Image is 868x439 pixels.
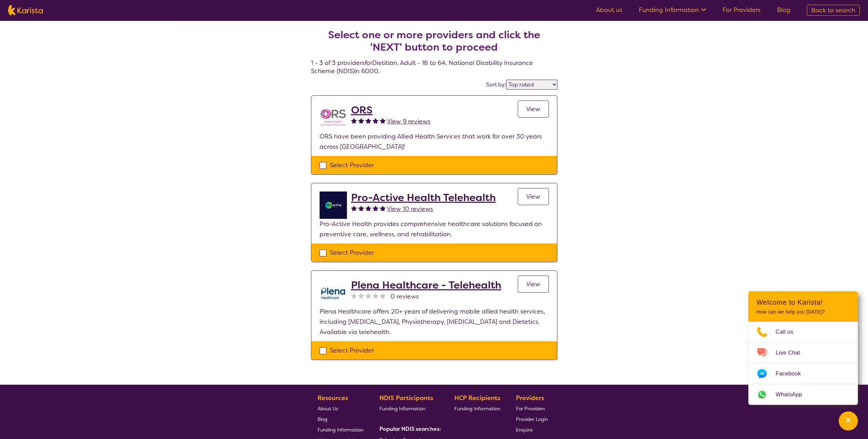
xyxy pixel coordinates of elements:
[311,12,557,75] h4: 1 - 3 of 3 providers for Dietitian , Adult - 18 to 64 , National Disability Insurance Scheme (NDI...
[320,279,347,306] img: qwv9egg5taowukv2xnze.png
[777,6,790,14] a: Blog
[516,414,548,424] a: Provider Login
[379,405,425,412] span: Funding Information
[365,205,371,211] img: fullstar
[516,427,533,433] span: Enquire
[351,293,357,298] img: nonereviewstar
[811,6,855,14] span: Back to search
[516,403,548,414] a: For Providers
[320,219,549,239] p: Pro-Active Health provides comprehensive healthcare solutions focused on preventive care, wellnes...
[748,322,858,405] ul: Choose channel
[748,291,858,405] div: Channel Menu
[351,279,501,291] a: Plena Healthcare - Telehealth
[318,394,348,402] b: Resources
[358,293,364,298] img: nonereviewstar
[318,405,338,412] span: About Us
[380,205,386,211] img: fullstar
[351,118,357,123] img: fullstar
[380,118,386,123] img: fullstar
[723,6,761,14] a: For Providers
[373,293,378,298] img: nonereviewstar
[320,131,549,152] p: ORS have been providing Allied Health Services that work for over 30 years across [GEOGRAPHIC_DATA]!
[748,384,858,405] a: Web link opens in a new tab.
[351,191,496,204] a: Pro-Active Health Telehealth
[373,118,378,123] img: fullstar
[318,416,327,422] span: Blog
[776,389,810,400] span: WhatsApp
[379,425,441,433] b: Popular NDIS searches:
[596,6,622,14] a: About us
[387,204,433,214] a: View 10 reviews
[486,81,506,88] label: Sort by:
[318,414,363,424] a: Blog
[390,291,419,302] span: 0 reviews
[320,104,347,131] img: nspbnteb0roocrxnmwip.png
[454,405,500,412] span: Funding Information
[639,6,706,14] a: Funding Information
[365,293,371,298] img: nonereviewstar
[807,5,860,16] a: Back to search
[365,118,371,123] img: fullstar
[518,101,549,118] a: View
[320,191,347,219] img: ymlb0re46ukcwlkv50cv.png
[756,309,850,315] p: How can we help you [DATE]?
[776,348,808,358] span: Live Chat
[380,293,386,298] img: nonereviewstar
[526,280,540,288] span: View
[518,276,549,293] a: View
[318,403,363,414] a: About Us
[516,405,545,412] span: For Providers
[358,205,364,211] img: fullstar
[454,394,500,402] b: HCP Recipients
[320,306,549,337] p: Plena Healthcare offers 20+ years of delivering mobile allied health services, including [MEDICAL...
[373,205,378,211] img: fullstar
[387,205,433,213] span: View 10 reviews
[526,192,540,201] span: View
[379,403,438,414] a: Funding Information
[518,188,549,205] a: View
[319,29,549,53] h2: Select one or more providers and click the 'NEXT' button to proceed
[526,105,540,113] span: View
[387,117,430,125] span: View 9 reviews
[318,424,363,435] a: Funding Information
[387,116,430,127] a: View 9 reviews
[516,416,548,422] span: Provider Login
[776,369,809,379] span: Facebook
[8,5,43,15] img: Karista logo
[351,104,430,116] a: ORS
[776,327,802,337] span: Call us
[756,298,850,306] h2: Welcome to Karista!
[379,394,433,402] b: NDIS Participants
[454,403,500,414] a: Funding Information
[839,411,858,430] button: Channel Menu
[516,424,548,435] a: Enquire
[358,118,364,123] img: fullstar
[516,394,544,402] b: Providers
[318,427,363,433] span: Funding Information
[351,205,357,211] img: fullstar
